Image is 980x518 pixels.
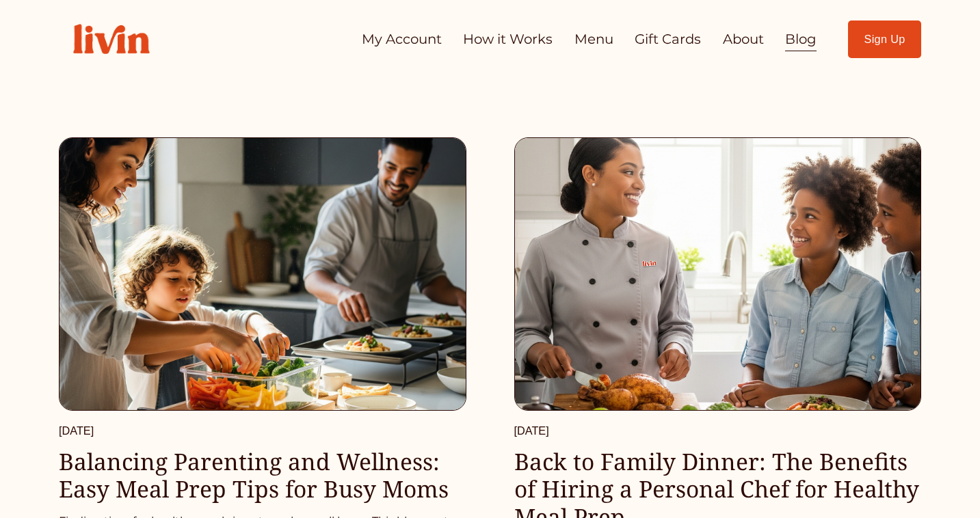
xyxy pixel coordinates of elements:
img: Balancing Parenting and Wellness: Easy Meal Prep Tips for Busy Moms [57,137,467,411]
a: Blog [785,26,817,53]
a: Menu [574,26,613,53]
time: [DATE] [514,424,549,438]
a: About [723,26,764,53]
img: Livin [59,10,164,68]
a: My Account [362,26,442,53]
a: Sign Up [848,21,921,58]
time: [DATE] [59,424,94,438]
a: Balancing Parenting and Wellness: Easy Meal Prep Tips for Busy Moms [59,446,449,504]
img: Back to Family Dinner: The Benefits of Hiring a Personal Chef for Healthy Meal Prep [513,137,923,411]
a: Gift Cards [635,26,701,53]
a: How it Works [463,26,553,53]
